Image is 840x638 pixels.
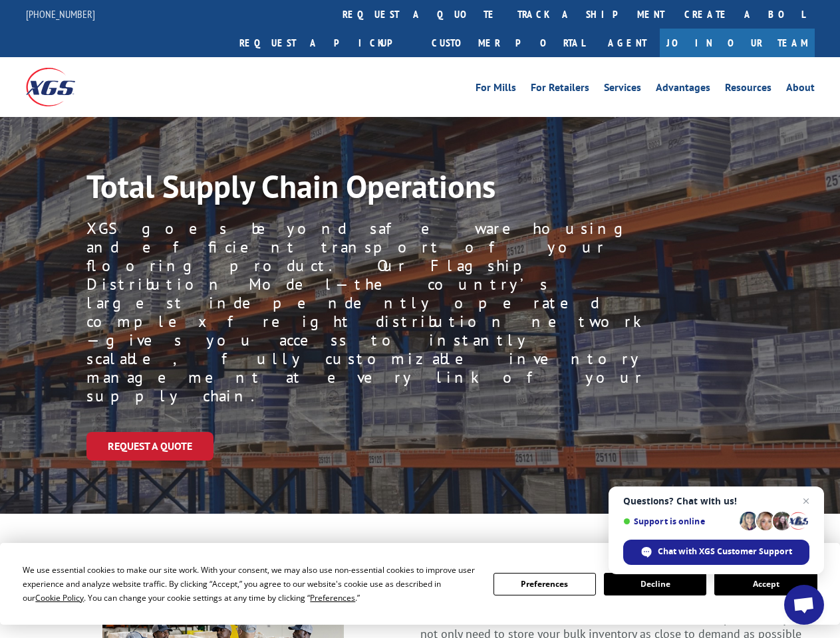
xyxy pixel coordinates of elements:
a: Services [604,82,641,97]
span: Chat with XGS Customer Support [658,546,792,558]
a: Advantages [656,82,710,97]
h1: Total Supply Chain Operations [86,170,625,209]
div: We use essential cookies to make our site work. With your consent, we may also use non-essential ... [23,563,477,605]
a: Agent [595,29,660,57]
button: Decline [604,573,706,595]
a: Customer Portal [422,29,595,57]
a: Join Our Team [660,29,815,57]
span: Support is online [623,516,735,526]
span: Questions? Chat with us! [623,496,809,506]
p: XGS goes beyond safe warehousing and efficient transport of your flooring product. Our Flagship D... [86,219,644,405]
span: Cookie Policy [35,592,84,603]
span: Chat with XGS Customer Support [623,540,809,565]
a: Open chat [784,585,824,625]
a: About [786,82,815,97]
a: Request a Quote [86,432,213,461]
a: For Mills [476,82,516,97]
a: Resources [725,82,771,97]
a: [PHONE_NUMBER] [26,7,95,21]
span: Preferences [310,592,355,603]
button: Accept [714,573,817,595]
button: Preferences [493,573,596,595]
a: Request a pickup [229,29,422,57]
a: For Retailers [531,82,589,97]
